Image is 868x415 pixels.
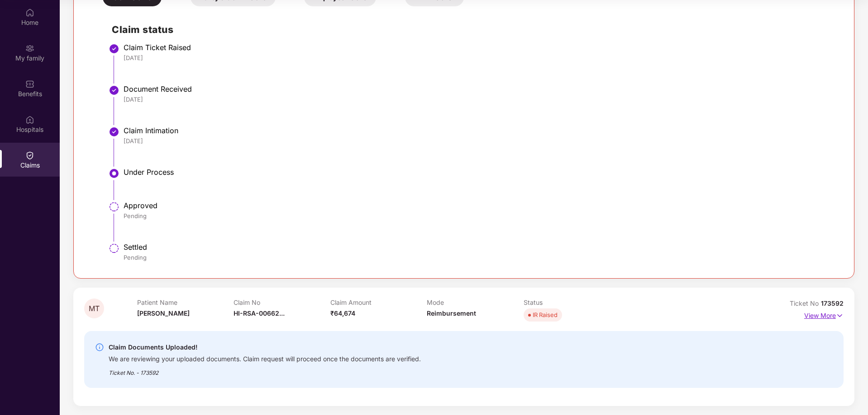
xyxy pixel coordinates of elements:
div: [DATE] [124,95,834,103]
div: [DATE] [124,54,834,62]
p: Mode [427,298,524,306]
div: IR Raised [533,310,558,319]
span: 173592 [821,299,844,307]
div: Claim Intimation [124,126,834,135]
div: Pending [124,212,834,220]
p: Patient Name [137,298,234,306]
img: svg+xml;base64,PHN2ZyBpZD0iQmVuZWZpdHMiIHhtbG5zPSJodHRwOi8vd3d3LnczLm9yZy8yMDAwL3N2ZyIgd2lkdGg9Ij... [25,79,34,89]
img: svg+xml;base64,PHN2ZyBpZD0iU3RlcC1Eb25lLTMyeDMyIiB4bWxucz0iaHR0cDovL3d3dy53My5vcmcvMjAwMC9zdmciIH... [109,85,119,96]
img: svg+xml;base64,PHN2ZyBpZD0iSG9tZSIgeG1sbnM9Imh0dHA6Ly93d3cudzMub3JnLzIwMDAvc3ZnIiB3aWR0aD0iMjAiIG... [25,8,34,17]
span: Ticket No [790,299,821,307]
div: Pending [124,253,834,261]
span: Reimbursement [427,309,476,317]
p: Status [524,298,620,306]
h2: Claim status [112,22,834,37]
div: We are reviewing your uploaded documents. Claim request will proceed once the documents are verif... [109,353,421,363]
p: View More [804,308,844,321]
img: svg+xml;base64,PHN2ZyB3aWR0aD0iMjAiIGhlaWdodD0iMjAiIHZpZXdCb3g9IjAgMCAyMCAyMCIgZmlsbD0ibm9uZSIgeG... [25,44,34,53]
div: Settled [124,242,834,252]
img: svg+xml;base64,PHN2ZyBpZD0iU3RlcC1QZW5kaW5nLTMyeDMyIiB4bWxucz0iaHR0cDovL3d3dy53My5vcmcvMjAwMC9zdm... [109,201,119,212]
img: svg+xml;base64,PHN2ZyBpZD0iU3RlcC1BY3RpdmUtMzJ4MzIiIHhtbG5zPSJodHRwOi8vd3d3LnczLm9yZy8yMDAwL3N2Zy... [109,168,119,179]
div: Claim Documents Uploaded! [109,342,421,353]
img: svg+xml;base64,PHN2ZyBpZD0iU3RlcC1QZW5kaW5nLTMyeDMyIiB4bWxucz0iaHR0cDovL3d3dy53My5vcmcvMjAwMC9zdm... [109,243,119,254]
img: svg+xml;base64,PHN2ZyB4bWxucz0iaHR0cDovL3d3dy53My5vcmcvMjAwMC9zdmciIHdpZHRoPSIxNyIgaGVpZ2h0PSIxNy... [836,311,844,321]
div: Document Received [124,84,834,93]
div: Under Process [124,168,834,177]
span: [PERSON_NAME] [137,309,190,317]
p: Claim No [234,298,330,306]
img: svg+xml;base64,PHN2ZyBpZD0iU3RlcC1Eb25lLTMyeDMyIiB4bWxucz0iaHR0cDovL3d3dy53My5vcmcvMjAwMC9zdmciIH... [109,126,119,137]
span: MT [89,305,100,312]
p: Claim Amount [330,298,427,306]
img: svg+xml;base64,PHN2ZyBpZD0iSG9zcGl0YWxzIiB4bWxucz0iaHR0cDovL3d3dy53My5vcmcvMjAwMC9zdmciIHdpZHRoPS... [25,115,34,124]
img: svg+xml;base64,PHN2ZyBpZD0iSW5mby0yMHgyMCIgeG1sbnM9Imh0dHA6Ly93d3cudzMub3JnLzIwMDAvc3ZnIiB3aWR0aD... [95,343,104,352]
img: svg+xml;base64,PHN2ZyBpZD0iQ2xhaW0iIHhtbG5zPSJodHRwOi8vd3d3LnczLm9yZy8yMDAwL3N2ZyIgd2lkdGg9IjIwIi... [25,151,34,160]
div: Approved [124,201,834,210]
img: svg+xml;base64,PHN2ZyBpZD0iU3RlcC1Eb25lLTMyeDMyIiB4bWxucz0iaHR0cDovL3d3dy53My5vcmcvMjAwMC9zdmciIH... [109,43,119,54]
div: Claim Ticket Raised [124,43,834,52]
div: [DATE] [124,137,834,145]
span: ₹64,674 [330,309,355,317]
div: Ticket No. - 173592 [109,363,421,377]
span: HI-RSA-00662... [234,309,285,317]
